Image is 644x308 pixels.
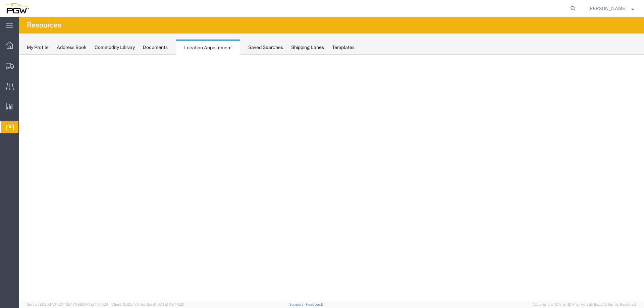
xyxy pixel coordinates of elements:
[533,302,636,307] span: Copyright © [DATE]-[DATE] Agistix Inc., All Rights Reserved
[289,302,306,306] a: Support
[27,17,61,34] h4: Resources
[588,5,627,12] span: Phillip Thornton
[111,302,184,306] span: Client: 2025.17.0-5dd568f
[588,4,635,12] button: [PERSON_NAME]
[95,44,135,51] div: Commodity Library
[291,44,324,51] div: Shipping Lanes
[248,44,283,51] div: Saved Searches
[5,3,29,13] img: logo
[19,55,644,301] iframe: FS Legacy Container
[27,302,108,306] span: Server: 2025.17.0-327f6347098
[332,44,355,51] div: Templates
[176,40,240,55] div: Location Appointment
[143,44,168,51] div: Documents
[156,302,184,306] span: [DATE] 08:44:20
[306,302,323,306] a: Feedback
[27,44,49,51] div: My Profile
[82,302,108,306] span: [DATE] 11:04:24
[57,44,87,51] div: Address Book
